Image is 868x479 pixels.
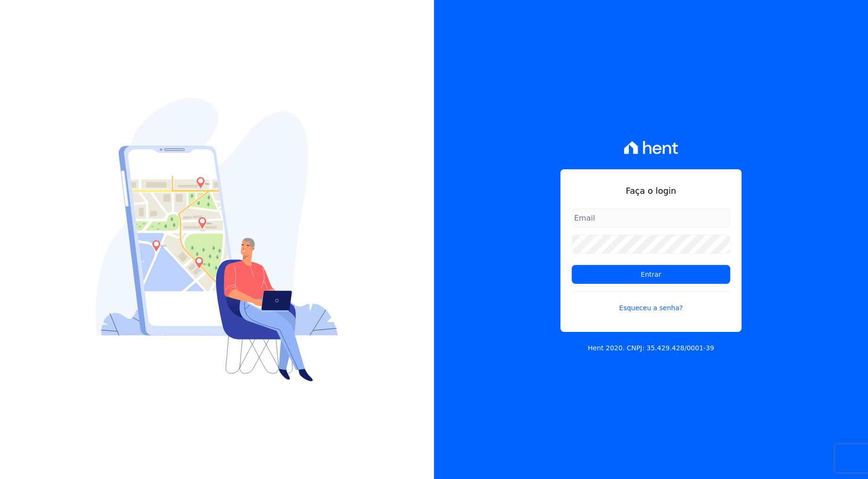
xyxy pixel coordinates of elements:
input: Entrar [572,265,730,284]
a: Esqueceu a senha? [572,291,730,313]
p: Hent 2020. CNPJ: 35.429.428/0001-39 [588,343,714,353]
h1: Faça o login [572,184,730,197]
input: Email [572,208,730,227]
img: Login [96,98,338,381]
